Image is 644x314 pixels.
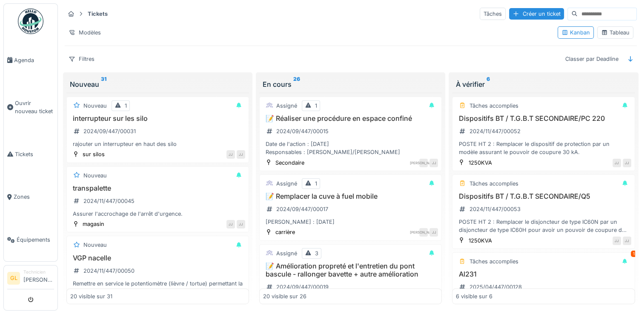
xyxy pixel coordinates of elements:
h3: interrupteur sur les silo [70,114,245,123]
div: JJ [613,159,621,167]
div: Classer par Deadline [561,53,622,65]
div: Nouveau [83,241,107,249]
div: JJ [429,228,438,237]
div: POSTE HT 2 : Remplacer le disjoncteur de type IC60N par un disjoncteur de type IC60H pour avoir u... [456,218,631,234]
a: GL Technicien[PERSON_NAME] [7,269,54,289]
sup: 26 [293,79,300,89]
div: 1 [631,251,637,257]
div: [PERSON_NAME] [419,228,428,237]
div: Nouveau [70,79,246,89]
li: [PERSON_NAME] [23,269,54,287]
div: 2024/09/447/00031 [83,127,136,135]
img: Badge_color-CXgf-gQk.svg [18,9,43,34]
div: Nouveau [83,171,107,180]
div: POSTE HT 2 : Remplacer le dispositif de protection par un modèle assurant le pouvoir de coupure 3... [456,140,631,156]
div: rajouter un interrupteur en haut des silo [70,140,245,148]
div: 3 [315,249,318,257]
div: 1250KVA [468,237,492,245]
div: Secondaire [275,159,304,167]
span: Ouvrir nouveau ticket [15,99,54,115]
div: 2024/09/447/00015 [276,127,329,135]
div: Date de l'action : [DATE] Responsables : [PERSON_NAME]/[PERSON_NAME] [263,140,438,156]
div: Technicien [23,269,54,275]
div: Tâches accomplies [469,257,518,265]
div: Filtres [65,53,98,65]
div: Nouveau [83,102,107,110]
a: Tickets [4,133,57,176]
div: JJ [623,159,631,167]
span: Tickets [15,150,54,158]
h3: 📝 Réaliser une procédure en espace confiné [263,114,438,123]
h3: transpalette [70,184,245,192]
div: Remettre en service le potentiomètre (lièvre / tortue) permettant la vitesse de montée/descente s... [70,280,245,296]
a: Équipements [4,218,57,261]
div: 2024/11/447/00052 [469,127,520,135]
sup: 31 [101,79,106,89]
div: 1 [125,102,127,110]
div: Tâches [480,8,506,20]
h3: VGP nacelle [70,254,245,262]
div: Assigné [276,102,297,110]
div: Assigné [276,249,297,257]
div: JJ [237,150,245,159]
div: 2024/11/447/00050 [83,267,135,275]
div: JJ [623,237,631,245]
div: sur silos [83,150,105,158]
div: Modèles [65,26,105,39]
div: Tâches accomplies [469,102,518,110]
div: [PERSON_NAME] : [DATE] [263,218,438,226]
div: JJ [613,237,621,245]
h3: Dispositifs BT / T.G.B.T SECONDAIRE/Q5 [456,192,631,200]
span: Zones [14,193,54,201]
div: 2024/09/447/00019 [276,283,329,291]
div: Tableau [601,29,630,37]
h3: Al231 [456,270,631,278]
div: Assigné [276,180,297,188]
div: JJ [429,159,438,167]
div: 2024/09/447/00017 [276,205,328,213]
div: 2025/04/447/00128 [469,283,521,291]
h3: Dispositifs BT / T.G.B.T SECONDAIRE/PC 220 [456,114,631,123]
div: 1250KVA [468,159,492,167]
a: Ouvrir nouveau ticket [4,82,57,133]
div: JJ [237,220,245,228]
div: 20 visible sur 31 [70,292,112,300]
a: Zones [4,176,57,219]
div: 1 [315,180,317,188]
div: À vérifier [455,79,631,89]
div: magasin [83,220,104,228]
h3: 📝 Remplacer la cuve à fuel mobile [263,192,438,200]
div: 1 [315,102,317,110]
div: carrière [275,228,295,236]
div: Tâches accomplies [469,180,518,188]
div: Créer un ticket [509,8,564,20]
div: 2024/11/447/00045 [83,197,135,205]
div: Kanban [561,29,590,37]
strong: Tickets [84,10,111,18]
li: GL [7,272,20,285]
div: [PERSON_NAME] [419,159,428,167]
div: JJ [226,150,235,159]
sup: 6 [486,79,489,89]
div: 2024/11/447/00053 [469,205,520,213]
div: En cours [263,79,438,89]
h3: 📝 Amélioration propreté et l'entretien du pont bascule - rallonger bavette + autre amélioration [263,262,438,278]
div: 20 visible sur 26 [263,292,306,300]
span: Agenda [14,56,54,64]
div: 6 visible sur 6 [456,292,492,300]
div: Assurer l'accrochage de l'arrêt d'urgence. [70,210,245,218]
a: Agenda [4,39,57,82]
span: Équipements [17,236,54,244]
div: JJ [226,220,235,228]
